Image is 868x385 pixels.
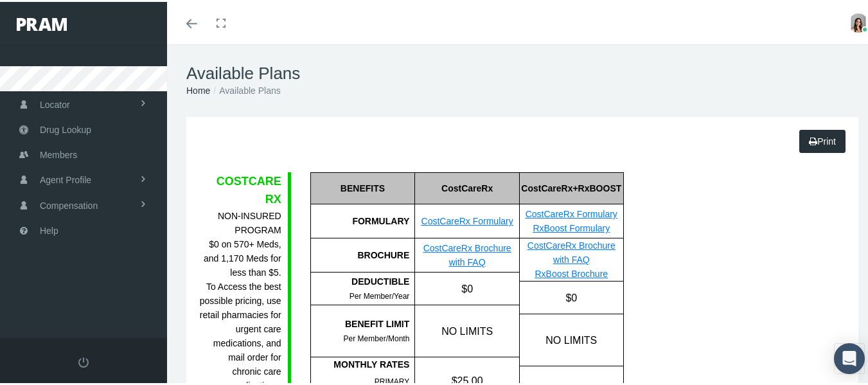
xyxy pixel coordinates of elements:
div: MONTHLY RATES [311,355,410,370]
a: RxBoost Formulary [533,221,610,231]
div: CostCareRx+RxBOOST [519,170,623,202]
span: PRIMARY [375,375,409,384]
div: COSTCARE RX [199,170,281,207]
span: Locator [40,91,70,115]
span: Per Member/Month [344,332,410,341]
div: NO LIMITS [414,303,519,355]
span: Compensation [40,192,98,216]
b: NON-INSURED PROGRAM [218,209,281,233]
a: CostCareRx Brochure with FAQ [423,241,511,265]
span: Help [40,217,58,241]
img: PRAM_20_x_78.png [17,16,67,29]
div: BENEFIT LIMIT [311,315,410,329]
span: Drug Lookup [40,116,91,140]
div: DEDUCTIBLE [311,273,410,287]
div: BENEFITS [310,170,415,202]
div: CostCareRx [414,170,519,202]
div: FORMULARY [310,202,415,237]
div: Open Intercom Messenger [834,341,865,372]
img: S_Profile_Picture_1109.jpeg [849,12,868,31]
a: CostCareRx Formulary [421,214,513,224]
div: $0 [519,280,623,312]
h1: Available Plans [186,62,858,82]
span: Per Member/Year [350,290,410,299]
a: CostCareRx Brochure with FAQ [527,238,616,263]
div: NO LIMITS [519,312,623,364]
a: CostCareRx Formulary [526,207,617,217]
a: Home [186,84,210,94]
div: $0 [414,271,519,303]
a: RxBoost Brochure [535,267,608,277]
div: BROCHURE [310,237,415,271]
span: Members [40,141,77,165]
a: Print [799,128,846,151]
li: Available Plans [210,82,280,96]
span: Agent Profile [40,166,91,190]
